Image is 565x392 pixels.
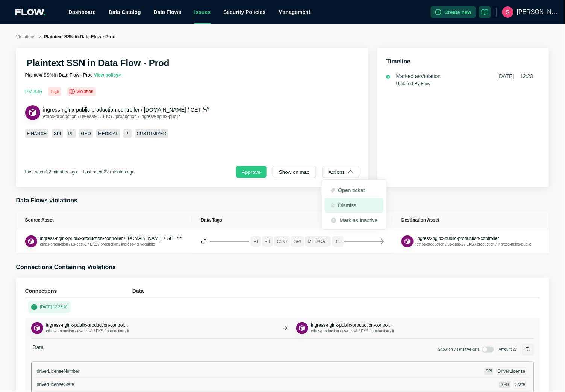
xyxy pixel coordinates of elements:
div: ApiEndpointingress-nginx-public-production-controller / [DOMAIN_NAME] / GET /*/*ethos-production ... [31,322,129,334]
span: ingress-nginx-public-production-controller [417,236,499,241]
div: ApiEndpointingress-nginx-public-production-controller / [DOMAIN_NAME] / GET /*/*ethos-production ... [31,318,534,339]
img: ApiEndpoint [27,238,35,246]
span: First seen: [25,169,77,175]
span: PV- 836 [25,89,42,95]
div: Violation [67,87,96,96]
button: Dismiss [324,198,383,213]
h2: Plaintext SSN in Data Flow - Prod [27,57,170,69]
h3: Timeline [386,57,540,66]
span: ingress-nginx-public-production-controller / [DOMAIN_NAME] / GET /*/* [43,107,210,113]
p: Plaintext SSN in Data Flow - Prod [25,72,226,78]
h3: Data Flows violations [16,196,549,205]
span: DriverLicense [498,369,525,374]
span: ethos-production / us-east-1 / EKS / production / ingress-nginx-public [311,329,426,333]
button: Application [296,322,308,334]
div: Marked as Violation [396,72,441,80]
span: MEDICAL [96,129,120,138]
button: 1[DATE] 12:23:20 [28,301,71,313]
button: ingress-nginx-public-production-controller [311,322,394,328]
div: ConnectionsData [25,287,540,298]
span: ethos-production / us-east-1 / EKS / production / ingress-nginx-public [43,114,181,119]
span: GEO [79,129,93,138]
span: MEDICAL [305,236,331,247]
th: Destination Asset [392,211,549,229]
span: FINANCE [25,129,49,138]
div: ApiEndpointingress-nginx-public-production-controller / [DOMAIN_NAME] / GET /*/*ethos-production ... [25,105,210,120]
a: Security Policies [223,9,265,15]
div: High [48,87,61,96]
img: ACg8ocJ9la7mZOLiPBa_o7I9MBThCC15abFzTkUmGbbaHOJlHvQ7oQ=s96-c [502,6,513,18]
button: Actions [322,166,359,178]
span: Amount: 27 [495,344,520,356]
span: Data Flows [154,9,182,15]
span: PI [251,236,261,247]
span: SPI [486,369,492,373]
span: SPI [52,129,63,138]
button: ingress-nginx-public-production-controller / [DOMAIN_NAME] / GET /*/* [40,235,183,241]
span: Dismiss [330,202,356,209]
span: ingress-nginx-public-production-controller [311,323,394,328]
button: Show on map [273,166,316,178]
a: Dashboard [68,9,96,15]
span: driverLicenseState [37,382,74,387]
button: Application [401,235,414,247]
span: PII [67,129,76,138]
span: SPI [291,236,304,247]
li: > [38,33,41,41]
button: Approve [236,166,267,178]
img: ApiEndpoint [28,108,38,118]
span: ethos-production / us-east-1 / EKS / production / ingress-nginx-public [417,242,531,246]
img: Application [298,324,306,332]
button: ingress-nginx-public-production-controller / [DOMAIN_NAME] / GET /*/* [46,322,129,328]
p: [DATE] 12:23:20 [40,304,68,310]
button: ingress-nginx-public-production-controller [417,235,499,241]
div: ApiEndpointingress-nginx-public-production-controller / [DOMAIN_NAME] / GET /*/*ethos-production ... [25,235,183,247]
button: Mark as inactive [324,213,383,228]
span: Open ticket [330,187,365,194]
span: PII [262,236,273,247]
p: Updated By: Flow [396,80,533,87]
span: Violations [16,34,36,39]
span: Data [31,344,45,356]
span: GEO [274,236,290,247]
span: GEO [501,383,509,387]
span: Mark as inactive [330,217,377,224]
span: + 1 [332,236,344,247]
div: 22 minutes ago [104,169,135,175]
span: Last seen: [83,169,135,175]
th: Source Asset [16,211,192,229]
span: ingress-nginx-public-production-controller / [DOMAIN_NAME] / GET /*/* [40,236,183,241]
span: ethos-production / us-east-1 / EKS / production / ingress-nginx-public [40,242,155,246]
th: Data Tags [192,211,392,229]
span: 1 [31,304,37,310]
span: CUSTOMIZED [135,129,168,138]
a: Data Catalog [109,9,141,15]
div: Applicationingress-nginx-public-production-controllerethos-production / us-east-1 / EKS / product... [401,235,522,247]
img: Application [404,238,412,246]
button: Open ticket [324,183,383,198]
button: ApiEndpoint [25,105,40,120]
button: Create new [431,6,476,18]
span: ethos-production / us-east-1 / EKS / production / ingress-nginx-public [46,329,161,333]
button: ApiEndpoint [31,322,43,334]
span: State [515,382,526,387]
span: Plaintext SSN in Data Flow - Prod [44,34,115,39]
button: ApiEndpoint [25,235,37,247]
h5: Connections [25,287,132,295]
span: PI [123,129,131,138]
h3: Connections Containing Violations [16,263,549,272]
span: ingress-nginx-public-production-controller / [DOMAIN_NAME] / GET /*/* [46,323,189,328]
span: driverLicenseNumber [37,369,80,374]
span: [DATE] 12:23 [498,72,533,80]
h5: Data [132,287,540,295]
button: ingress-nginx-public-production-controller / [DOMAIN_NAME] / GET /*/* [43,106,210,113]
img: ApiEndpoint [33,324,41,332]
div: 22 minutes ago [46,169,77,175]
span: Show only sensitive data [438,347,480,353]
div: Applicationingress-nginx-public-production-controllerethos-production / us-east-1 / EKS / product... [296,322,394,334]
a: View policy> [94,72,121,78]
